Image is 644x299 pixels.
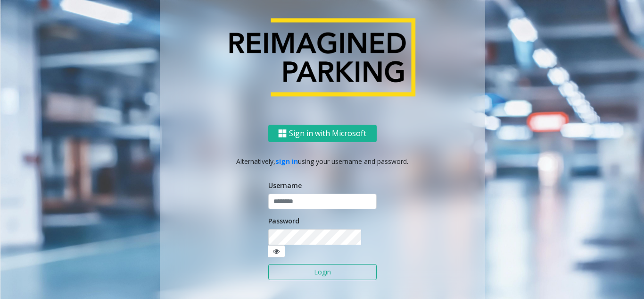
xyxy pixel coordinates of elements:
[268,125,377,142] button: Sign in with Microsoft
[268,180,302,190] label: Username
[169,156,476,166] p: Alternatively, using your username and password.
[268,216,299,226] label: Password
[275,157,298,166] a: sign in
[268,264,377,280] button: Login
